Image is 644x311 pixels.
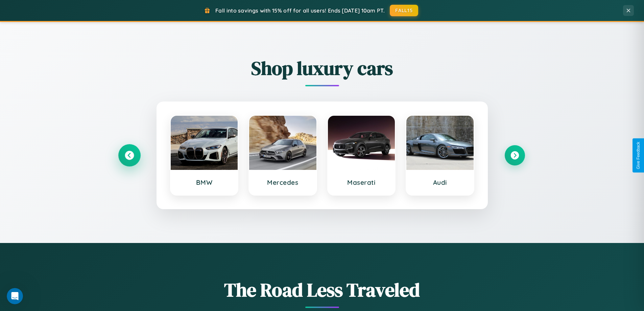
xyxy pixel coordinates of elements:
[636,142,641,169] div: Give Feedback
[7,288,23,304] iframe: Intercom live chat
[413,178,467,186] h3: Audi
[335,178,388,186] h3: Maserati
[256,178,310,186] h3: Mercedes
[119,277,525,303] h1: The Road Less Traveled
[390,5,418,16] button: FALL15
[215,7,385,14] span: Fall into savings with 15% off for all users! Ends [DATE] 10am PT.
[177,178,231,186] h3: BMW
[119,55,525,81] h2: Shop luxury cars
